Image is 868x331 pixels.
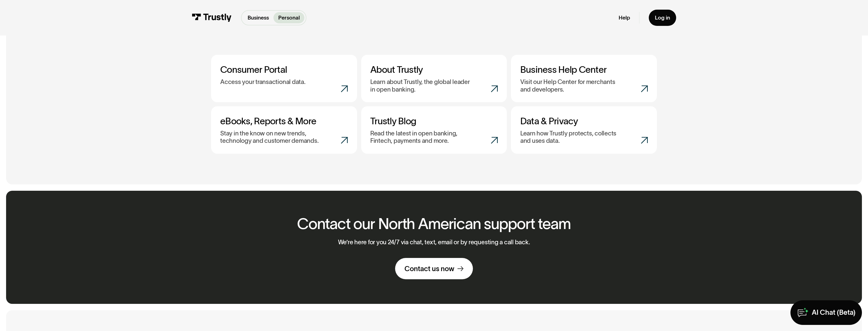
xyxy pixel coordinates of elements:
[297,215,571,232] h2: Contact our North American support team
[511,106,657,154] a: Data & PrivacyLearn how Trustly protects, collects and uses data.
[248,14,269,22] p: Business
[220,78,305,85] p: Access your transactional data.
[370,64,498,75] h3: About Trustly
[790,300,862,325] a: AI Chat (Beta)
[619,14,630,21] a: Help
[395,258,473,279] a: Contact us now
[273,12,304,23] a: Personal
[649,10,676,26] a: Log in
[361,106,507,154] a: Trustly BlogRead the latest in open banking, Fintech, payments and more.
[655,14,670,21] div: Log in
[192,13,232,22] img: Trustly Logo
[370,130,473,144] p: Read the latest in open banking, Fintech, payments and more.
[220,130,323,144] p: Stay in the know on new trends, technology and customer demands.
[812,308,856,317] div: AI Chat (Beta)
[404,264,454,273] div: Contact us now
[520,64,648,75] h3: Business Help Center
[243,12,273,23] a: Business
[220,64,348,75] h3: Consumer Portal
[361,55,507,102] a: About TrustlyLearn about Trustly, the global leader in open banking.
[520,130,623,144] p: Learn how Trustly protects, collects and uses data.
[520,116,648,127] h3: Data & Privacy
[338,238,530,246] p: We’re here for you 24/7 via chat, text, email or by requesting a call back.
[278,14,300,22] p: Personal
[370,116,498,127] h3: Trustly Blog
[211,106,357,154] a: eBooks, Reports & MoreStay in the know on new trends, technology and customer demands.
[370,78,473,93] p: Learn about Trustly, the global leader in open banking.
[211,55,357,102] a: Consumer PortalAccess your transactional data.
[520,78,623,93] p: Visit our Help Center for merchants and developers.
[511,55,657,102] a: Business Help CenterVisit our Help Center for merchants and developers.
[220,116,348,127] h3: eBooks, Reports & More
